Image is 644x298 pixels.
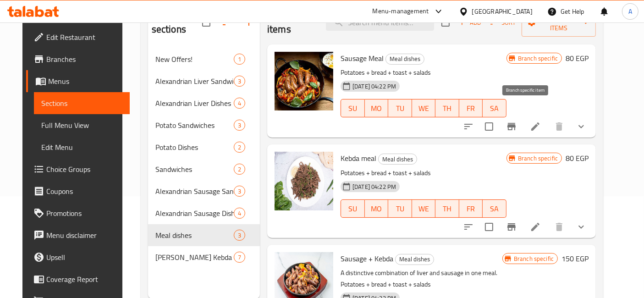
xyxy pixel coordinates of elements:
h2: Menu sections [152,9,202,36]
button: show more [570,216,592,238]
a: Coverage Report [26,268,130,290]
div: Sandwiches2 [148,158,260,180]
a: Edit Restaurant [26,26,130,48]
div: Meal dishes3 [148,224,260,246]
div: items [234,164,245,175]
div: items [234,230,245,241]
span: SA [486,202,503,215]
svg: Show Choices [576,221,587,232]
span: WE [416,102,432,115]
p: Potatoes + bread + toast + salads [341,167,506,179]
button: TU [388,99,412,117]
button: FR [459,199,483,218]
span: [PERSON_NAME] Kebda Menu [155,252,234,263]
span: 3 [234,121,245,130]
p: Potatoes + bread + toast + salads [341,67,506,78]
a: Full Menu View [34,114,130,136]
span: Coverage Report [46,274,123,285]
button: Branch-specific-item [501,216,523,238]
button: show more [570,116,592,138]
a: Menus [26,70,130,92]
h6: 80 EGP [566,152,589,165]
button: TH [435,199,459,218]
span: Coupons [46,186,123,197]
div: Meal dishes [385,54,424,65]
button: MO [365,99,389,117]
button: SA [483,99,506,117]
div: items [234,186,245,197]
h6: 150 EGP [561,252,589,265]
img: Kebda meal [275,152,333,210]
a: Promotions [26,202,130,224]
span: Alexandrian Sausage Dishes [155,208,234,219]
a: Menu disclaimer [26,224,130,246]
div: Potato Dishes2 [148,136,260,158]
div: items [234,208,245,219]
span: Alexandrian Liver Sandwiches [155,76,234,87]
div: Alexandrian Liver Sandwiches3 [148,70,260,92]
a: Choice Groups [26,158,130,180]
div: Alexandrian Sausage Sandwiches Mix [155,186,234,197]
span: FR [463,102,479,115]
span: SU [345,202,361,215]
div: New Offers!1 [148,48,260,70]
span: Menu disclaimer [46,230,123,241]
span: Potato Dishes [155,142,234,153]
span: 3 [234,187,245,196]
span: Potato Sandwiches [155,120,234,131]
span: Branches [46,54,123,65]
span: Full Menu View [41,120,123,131]
span: TU [392,102,408,115]
div: Alexandrian Sausage Sandwiches Mix3 [148,180,260,202]
a: Branches [26,48,130,70]
div: Fahmy's Kebda Menu [155,252,234,263]
div: items [234,120,245,131]
span: Branch specific [510,254,557,263]
span: Meal dishes [379,154,417,165]
span: SU [345,102,361,115]
button: sort-choices [457,116,479,138]
span: Edit Restaurant [46,32,123,43]
span: MO [369,102,385,115]
button: TU [388,199,412,218]
a: Edit menu item [530,121,541,132]
button: Branch-specific-item [501,116,523,138]
button: delete [548,216,570,238]
div: Meal dishes [378,154,417,165]
span: Edit Menu [41,142,123,153]
span: 2 [234,165,245,174]
span: Meal dishes [396,254,434,265]
span: FR [463,202,479,215]
span: Promotions [46,208,123,219]
span: Select to update [479,217,499,237]
div: Alexandrian Sausage Dishes4 [148,202,260,224]
a: Coupons [26,180,130,202]
div: Alexandrian Liver Dishes4 [148,92,260,114]
span: 1 [234,55,245,64]
h2: Menu items [267,9,315,36]
span: Select to update [479,117,499,136]
span: 3 [234,231,245,240]
span: [DATE] 04:22 PM [349,182,400,191]
span: A [628,6,632,17]
span: Upsell [46,252,123,263]
a: Upsell [26,246,130,268]
span: Menus [48,76,123,87]
span: Kebda meal [341,151,376,165]
h6: 80 EGP [566,52,589,65]
div: [PERSON_NAME] Kebda Menu7 [148,246,260,268]
button: SU [341,99,364,117]
span: MO [369,202,385,215]
svg: Show Choices [576,121,587,132]
span: 4 [234,99,245,108]
div: [GEOGRAPHIC_DATA] [472,6,533,17]
div: Meal dishes [395,254,434,265]
span: [DATE] 04:22 PM [349,82,400,91]
span: New Offers! [155,54,234,65]
span: TH [439,102,456,115]
button: MO [365,199,389,218]
button: SU [341,199,364,218]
